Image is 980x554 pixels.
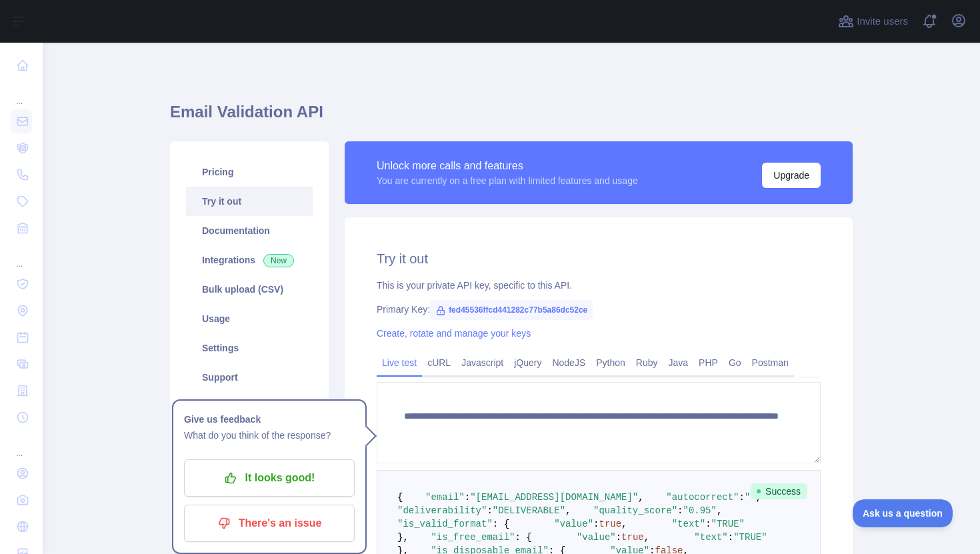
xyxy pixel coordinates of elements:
span: Success [751,483,807,499]
span: true [621,532,644,543]
a: Postman [747,352,794,373]
a: Usage [186,304,313,333]
a: Javascript [456,352,509,373]
span: , [644,532,649,543]
a: jQuery [509,352,547,373]
a: Live test [377,352,422,373]
span: "text" [694,532,727,543]
p: What do you think of the response? [184,427,355,443]
div: Primary Key: [377,303,821,316]
div: ... [11,80,32,107]
a: cURL [422,352,456,373]
span: , [638,492,643,503]
span: "0.95" [683,505,717,516]
a: Create, rotate and manage your keys [377,328,531,339]
span: }, [397,532,409,543]
button: Invite users [835,11,911,32]
span: true [599,519,621,529]
span: : [705,519,711,529]
span: "" [745,492,756,503]
a: Bulk upload (CSV) [186,275,313,304]
a: Try it out [186,187,313,216]
span: "is_valid_format" [397,519,493,529]
span: : [677,505,683,516]
span: "TRUE" [711,519,745,529]
span: : [487,505,492,516]
span: : { [493,519,509,529]
span: "value" [577,532,616,543]
a: PHP [693,352,723,373]
a: Settings [186,333,313,363]
a: NodeJS [547,352,591,373]
span: , [717,505,722,516]
span: , [621,519,627,529]
span: "autocorrect" [666,492,739,503]
a: Integrations New [186,245,313,275]
span: "quality_score" [593,505,677,516]
span: "deliverability" [397,505,487,516]
span: , [565,505,571,516]
h1: Give us feedback [184,411,355,427]
span: Invite users [857,14,908,29]
span: "DELIVERABLE" [493,505,565,516]
iframe: Toggle Customer Support [853,499,953,527]
div: You are currently on a free plan with limited features and usage [377,174,638,187]
span: New [263,254,294,267]
span: : [465,492,470,503]
div: ... [11,243,32,269]
span: fed45536ffcd441282c77b5a86dc52ce [430,300,593,320]
span: : { [515,532,531,543]
div: Unlock more calls and features [377,158,638,174]
span: : [616,532,621,543]
button: Upgrade [762,163,821,188]
a: Pricing [186,157,313,187]
span: "value" [554,519,593,529]
a: Java [663,352,694,373]
span: { [397,492,403,503]
a: Support [186,363,313,392]
span: : [728,532,733,543]
a: Go [723,352,747,373]
div: This is your private API key, specific to this API. [377,279,821,292]
h2: Try it out [377,249,821,268]
span: : [593,519,599,529]
span: "TRUE" [733,532,767,543]
span: "email" [425,492,465,503]
span: "[EMAIL_ADDRESS][DOMAIN_NAME]" [470,492,638,503]
a: Python [591,352,631,373]
a: Ruby [631,352,663,373]
span: "is_free_email" [431,532,515,543]
a: Documentation [186,216,313,245]
span: : [739,492,745,503]
div: ... [11,432,32,459]
h1: Email Validation API [170,101,853,133]
span: "text" [672,519,705,529]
